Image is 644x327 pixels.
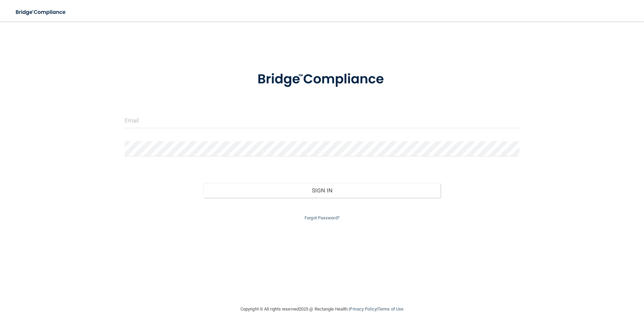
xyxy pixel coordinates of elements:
img: bridge_compliance_login_screen.278c3ca4.svg [10,5,72,19]
a: Terms of Use [378,306,404,312]
div: Copyright © All rights reserved 2025 @ Rectangle Health | | [199,298,445,320]
input: Email [125,113,520,128]
button: Sign In [203,183,441,198]
a: Privacy Policy [350,306,376,312]
img: bridge_compliance_login_screen.278c3ca4.svg [244,62,400,97]
a: Forgot Password? [304,215,340,220]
